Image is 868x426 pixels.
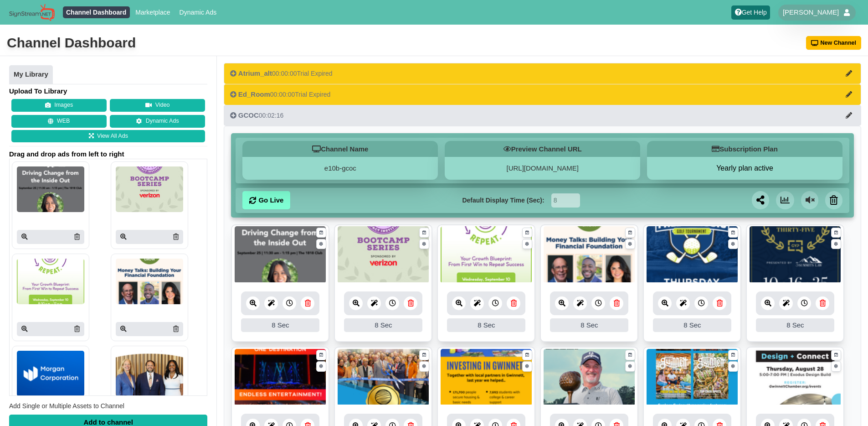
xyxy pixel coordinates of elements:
[647,226,738,283] img: 2.459 mb
[238,69,272,77] span: Atrium_alt
[235,226,326,283] img: 1142.963 kb
[445,141,640,157] h5: Preview Channel URL
[242,191,290,209] a: Go Live
[9,402,124,410] span: Add Single or Multiple Assets to Channel
[11,130,205,143] a: View All Ads
[441,349,532,406] img: 3.994 mb
[9,87,207,96] h4: Upload To Library
[338,349,429,406] img: 3.083 mb
[822,382,868,426] iframe: Chat Widget
[224,63,861,84] button: Atrium_alt00:00:00Trial Expired
[230,111,283,120] div: 00:02:16
[110,99,205,112] button: Video
[9,65,53,84] a: My Library
[241,318,319,332] div: 8 Sec
[224,84,861,105] button: Ed_Room00:00:00Trial Expired
[242,157,438,180] div: e10b-gcoc
[297,70,333,77] span: Trial Expired
[731,5,770,20] a: Get Help
[7,34,136,52] div: Channel Dashboard
[756,318,834,332] div: 8 Sec
[647,141,842,157] h5: Subscription Plan
[544,226,635,283] img: 2009.379 kb
[551,193,580,208] input: Seconds
[116,166,183,212] img: P250x250 image processing20250818 804745 1pvy546
[550,318,628,332] div: 8 Sec
[230,69,333,78] div: 00:00:00
[647,164,842,173] button: Yearly plan active
[176,6,220,18] a: Dynamic Ads
[544,349,635,406] img: 11.268 mb
[750,226,841,283] img: 376.855 kb
[295,91,330,98] span: Trial Expired
[441,226,532,283] img: 1188.926 kb
[132,6,174,18] a: Marketplace
[653,318,731,332] div: 8 Sec
[11,115,107,128] button: WEB
[116,259,183,304] img: P250x250 image processing20250814 804745 1rjtuej
[242,141,438,157] h5: Channel Name
[17,351,84,396] img: P250x250 image processing20250811 663185 1c9d6d1
[11,99,107,112] button: Images
[17,166,84,212] img: P250x250 image processing20250821 913637 koreyu
[224,105,861,126] button: GCOC00:02:16
[447,318,525,332] div: 8 Sec
[235,349,326,406] img: 8.367 mb
[344,318,422,332] div: 8 Sec
[238,90,270,98] span: Ed_Room
[647,349,738,406] img: 2.316 mb
[806,36,862,50] button: New Channel
[238,111,259,119] span: GCOC
[783,8,839,17] span: [PERSON_NAME]
[230,90,330,99] div: 00:00:00
[462,196,544,205] label: Default Display Time (Sec):
[338,226,429,283] img: 1091.782 kb
[110,115,205,128] a: Dynamic Ads
[63,6,130,18] a: Channel Dashboard
[9,4,55,21] img: Sign Stream.NET
[9,150,207,159] span: Drag and drop ads from left to right
[507,164,579,172] a: [URL][DOMAIN_NAME]
[17,259,84,304] img: P250x250 image processing20250818 804745 1tjzl0h
[750,349,841,406] img: 2.746 mb
[116,351,183,396] img: P250x250 image processing20250808 663185 yf6z2t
